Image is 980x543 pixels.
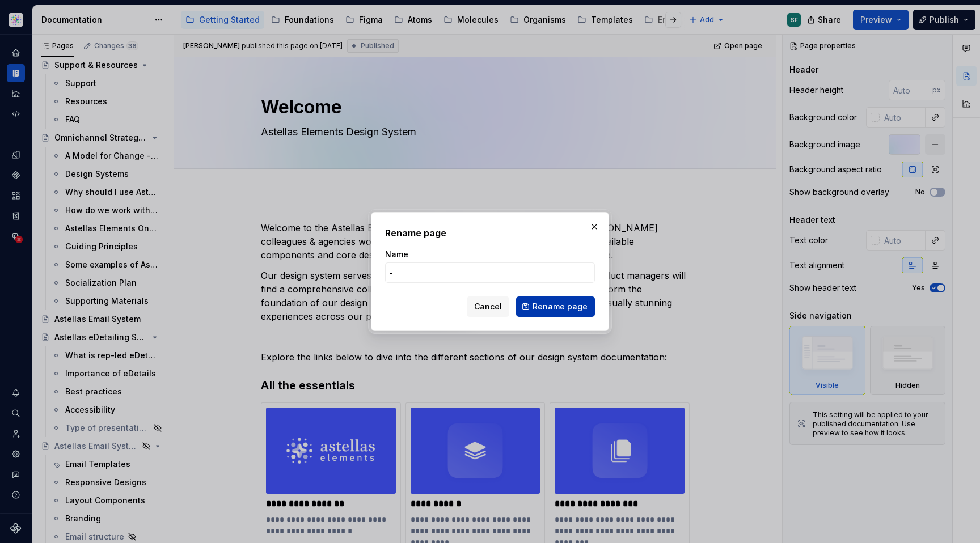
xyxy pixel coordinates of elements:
[474,301,502,312] span: Cancel
[385,249,408,260] label: Name
[516,296,595,317] button: Rename page
[385,226,595,240] h2: Rename page
[467,296,509,317] button: Cancel
[533,301,588,312] span: Rename page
